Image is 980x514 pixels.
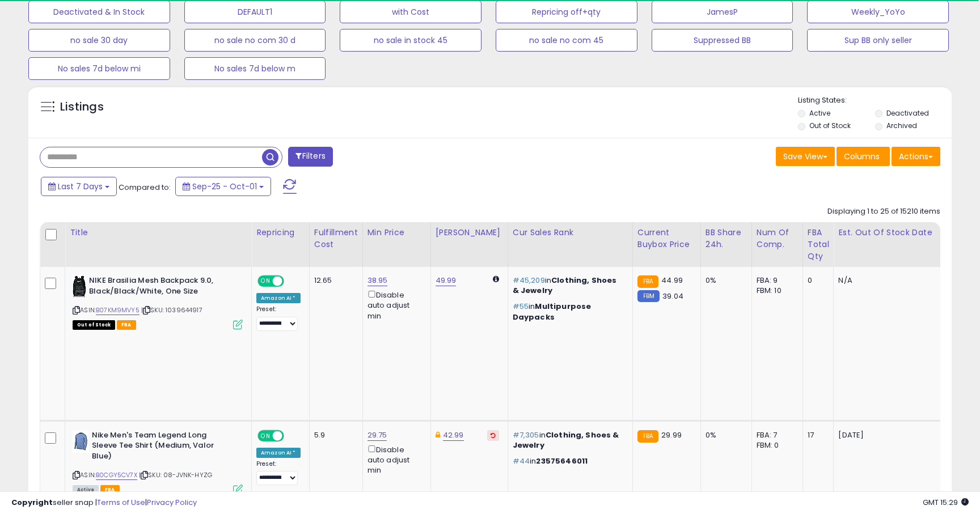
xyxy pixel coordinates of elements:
div: Preset: [256,460,301,486]
button: Actions [892,147,940,166]
span: Last 7 Days [58,181,103,192]
div: 17 [808,430,825,440]
span: | SKU: 08-JVNK-HYZG [139,470,212,479]
div: FBA: 9 [757,275,794,286]
span: Sep-25 - Oct-01 [192,181,257,192]
div: 0% [706,430,743,440]
p: Listing States: [798,95,951,106]
p: in [513,430,624,451]
span: 29.99 [661,430,682,440]
div: Preset: [256,305,301,331]
button: No sales 7d below m [184,57,326,80]
button: Save View [776,147,835,166]
span: OFF [282,431,301,440]
small: FBM [637,290,660,302]
button: Sup BB only seller [807,29,949,52]
a: 42.99 [443,430,464,441]
span: Columns [844,151,880,162]
label: Archived [886,121,917,130]
span: ON [259,277,273,286]
a: B0CGY5CV7X [96,470,137,480]
div: [PERSON_NAME] [436,227,503,239]
label: Active [809,108,830,118]
a: 38.95 [367,275,388,286]
strong: Copyright [11,497,53,508]
button: DEFAULT1 [184,1,326,23]
small: FBA [637,430,658,443]
div: FBM: 10 [757,286,794,296]
div: FBA Total Qty [808,227,829,262]
button: Columns [837,147,890,166]
div: FBM: 0 [757,440,794,451]
p: N/A [838,275,937,286]
span: OFF [282,277,301,286]
button: with Cost [340,1,481,23]
div: Est. Out Of Stock Date [838,227,941,239]
button: Filters [288,147,332,167]
small: FBA [637,275,658,288]
a: 29.75 [367,430,387,441]
div: Min Price [367,227,426,239]
div: Current Buybox Price [637,227,696,250]
div: 12.65 [314,275,354,286]
div: Title [70,227,247,239]
button: Weekly_YoYo [807,1,949,23]
span: All listings that are currently out of stock and unavailable for purchase on Amazon [73,320,115,330]
p: in [513,275,624,296]
div: 5.9 [314,430,354,440]
span: | SKU: 1039644917 [141,305,202,315]
button: Last 7 Days [41,177,117,196]
div: Cur Sales Rank [513,227,628,239]
span: ON [259,431,273,440]
button: no sale in stock 45 [340,29,481,52]
p: in [513,301,624,322]
button: Repricing off+qty [496,1,637,23]
span: Clothing, Shoes & Jewelry [513,275,617,296]
span: Compared to: [119,182,171,193]
span: Clothing, Shoes & Jewelry [513,430,619,451]
button: no sale 30 day [28,29,170,52]
button: Deactivated & In Stock [28,1,170,23]
span: #7,305 [513,430,539,440]
img: 41iCbQbXgDL._SL40_.jpg [73,275,86,298]
button: Sep-25 - Oct-01 [175,177,271,196]
a: B07KM9MVY5 [96,305,140,315]
img: 31pgeAYFBtL._SL40_.jpg [73,430,89,453]
button: Suppressed BB [652,29,793,52]
div: Disable auto adjust min [367,288,422,321]
a: Privacy Policy [147,497,197,508]
span: 2025-10-9 15:29 GMT [923,497,969,508]
div: Disable auto adjust min [367,443,422,476]
span: Multipurpose Daypacks [513,301,592,322]
div: Num of Comp. [757,227,798,250]
p: in [513,456,624,466]
button: JamesP [652,1,793,23]
b: Nike Men's Team Legend Long Sleeve Tee Shirt (Medium, Valor Blue) [92,430,230,465]
div: seller snap | | [11,498,197,508]
div: 0% [706,275,743,286]
span: FBA [117,320,136,330]
span: #44 [513,456,530,466]
div: Amazon AI * [256,293,301,303]
div: 0 [808,275,825,286]
b: NIKE Brasilia Mesh Backpack 9.0, Black/Black/White, One Size [89,275,227,299]
div: Fulfillment Cost [314,227,358,250]
button: No sales 7d below mi [28,57,170,80]
div: ASIN: [73,275,243,328]
span: 23575646011 [536,456,588,466]
label: Deactivated [886,108,929,118]
div: FBA: 7 [757,430,794,440]
p: [DATE] [838,430,937,440]
div: Displaying 1 to 25 of 15210 items [827,206,940,217]
button: no sale no com 45 [496,29,637,52]
label: Out of Stock [809,121,851,130]
button: no sale no com 30 d [184,29,326,52]
span: #55 [513,301,529,312]
span: 39.04 [662,291,683,301]
div: Amazon AI * [256,448,301,458]
span: 44.99 [661,275,683,286]
h5: Listings [60,99,104,115]
a: Terms of Use [97,497,145,508]
div: Repricing [256,227,305,239]
div: BB Share 24h. [706,227,747,250]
